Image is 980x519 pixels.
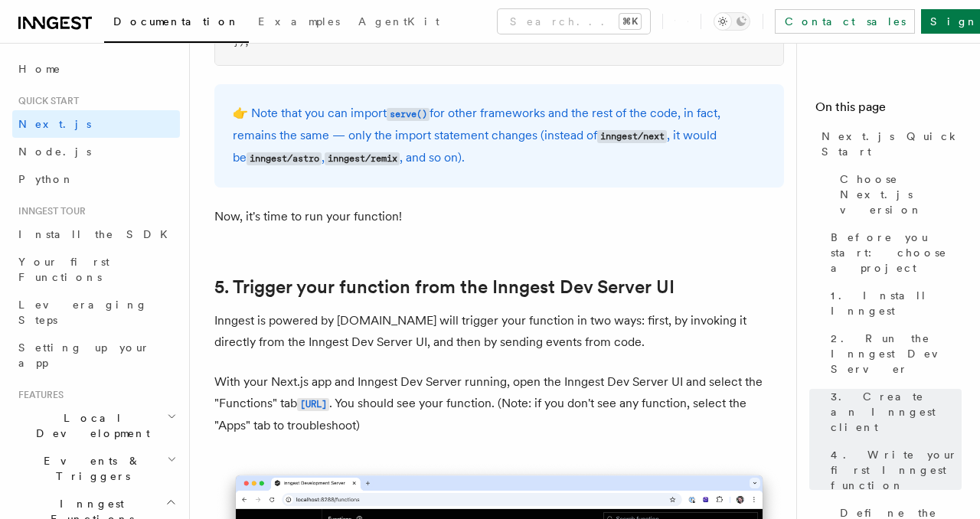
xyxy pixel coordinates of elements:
p: Inngest is powered by [DOMAIN_NAME] will trigger your function in two ways: first, by invoking it... [214,310,784,353]
a: Examples [249,5,349,41]
span: Examples [258,15,340,28]
button: Events & Triggers [12,447,180,490]
span: }); [234,37,250,47]
code: inngest/next [597,130,667,143]
span: Home [18,61,61,77]
button: Toggle dark mode [714,12,750,31]
a: Node.js [12,138,180,165]
button: Local Development [12,404,180,447]
button: Search...⌘K [498,9,650,34]
span: Leveraging Steps [18,299,148,326]
span: Documentation [113,15,240,28]
a: Your first Functions [12,248,180,291]
span: Events & Triggers [12,453,167,484]
span: Next.js [18,118,91,130]
span: Your first Functions [18,256,109,283]
a: Leveraging Steps [12,291,180,334]
code: inngest/remix [325,152,400,165]
span: AgentKit [358,15,439,28]
span: Setting up your app [18,341,150,369]
span: Quick start [12,95,79,107]
code: serve() [387,108,430,121]
a: 4. Write your first Inngest function [825,441,962,499]
a: Documentation [104,5,249,43]
a: Setting up your app [12,334,180,377]
span: Choose Next.js version [840,171,962,217]
a: [URL] [297,396,329,410]
span: Python [18,173,74,185]
span: Install the SDK [18,228,177,240]
a: Before you start: choose a project [825,224,962,282]
span: Local Development [12,410,167,441]
a: 1. Install Inngest [825,282,962,325]
span: 4. Write your first Inngest function [831,447,962,493]
h4: On this page [815,98,962,122]
p: With your Next.js app and Inngest Dev Server running, open the Inngest Dev Server UI and select t... [214,371,784,436]
a: 2. Run the Inngest Dev Server [825,325,962,383]
a: Next.js Quick Start [815,122,962,165]
code: [URL] [297,398,329,411]
a: serve() [387,106,430,120]
a: AgentKit [349,5,449,41]
span: 3. Create an Inngest client [831,389,962,435]
a: 3. Create an Inngest client [825,383,962,441]
a: Next.js [12,110,180,138]
span: Features [12,389,64,401]
code: inngest/astro [247,152,322,165]
kbd: ⌘K [619,14,641,29]
a: Home [12,55,180,83]
span: 1. Install Inngest [831,288,962,318]
span: Before you start: choose a project [831,230,962,276]
a: 5. Trigger your function from the Inngest Dev Server UI [214,276,675,298]
span: Inngest tour [12,205,86,217]
span: Node.js [18,145,91,158]
a: Choose Next.js version [834,165,962,224]
a: Install the SDK [12,220,180,248]
p: 👉 Note that you can import for other frameworks and the rest of the code, in fact, remains the sa... [233,103,766,169]
span: 2. Run the Inngest Dev Server [831,331,962,377]
a: Contact sales [775,9,915,34]
span: Next.js Quick Start [822,129,962,159]
p: Now, it's time to run your function! [214,206,784,227]
a: Python [12,165,180,193]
